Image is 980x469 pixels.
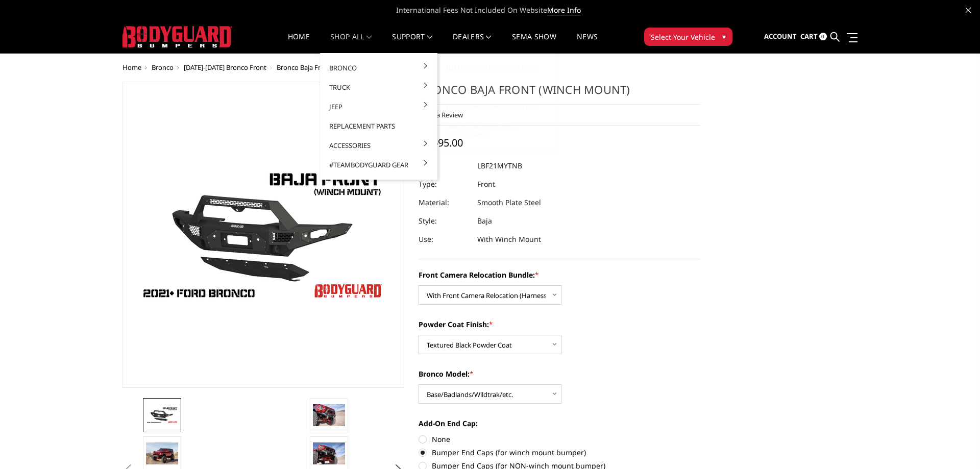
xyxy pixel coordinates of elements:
a: Support [392,33,432,53]
img: Bodyguard Ford Bronco [146,406,178,424]
a: More Info [547,5,581,15]
span: Account [764,32,797,41]
a: Home [288,33,310,53]
label: Bumper End Caps (for winch mount bumper) [419,447,700,458]
img: BODYGUARD BUMPERS [122,26,232,47]
span: 0 [819,33,827,40]
a: Replacement Parts [324,116,433,136]
label: Add-On End Cap: [419,418,700,429]
dd: With Winch Mount [477,230,541,249]
span: Select Your Vehicle [651,32,715,42]
dt: Material: [419,193,470,212]
a: Bodyguard Ford Bronco [122,82,404,388]
a: [DATE]-[DATE] Bronco Rear [442,78,551,97]
label: None [419,434,700,445]
label: Powder Coat Finish: [419,319,700,330]
a: [DATE]-[DATE] Bronco Steps [442,97,551,116]
a: Bronco [152,63,174,72]
a: Bronco [324,58,433,78]
a: News [577,33,598,53]
dd: Baja [477,212,492,230]
a: Dealers [453,33,492,53]
a: Account [764,23,797,51]
a: Cart 0 [800,23,827,51]
dt: Style: [419,212,470,230]
dd: Smooth Plate Steel [477,193,541,212]
dt: SKU: [419,157,470,175]
img: Bronco Baja Front (winch mount) [146,442,178,464]
dd: Front [477,175,495,193]
a: SEMA Show [512,33,556,53]
a: [DATE]-[DATE] Bronco Front [442,58,551,78]
a: [DATE]-[DATE] Bronco Front [184,63,266,72]
span: ▾ [722,31,726,42]
label: Bronco Model: [419,368,700,379]
img: Bronco Baja Front (winch mount) [313,404,345,426]
a: Truck [324,78,433,97]
dd: LBF21MYTNB [477,157,522,175]
a: shop all [330,33,372,53]
a: #TeamBodyguard Gear [324,155,433,175]
dt: Use: [419,230,470,249]
button: Select Your Vehicle [644,28,732,46]
a: Home [122,63,141,72]
a: Accessories [324,136,433,155]
dt: Type: [419,175,470,193]
h1: Bronco Baja Front (winch mount) [419,82,700,105]
img: Bronco Baja Front (winch mount) [313,442,345,464]
a: Jeep [324,97,433,116]
label: Front Camera Relocation Bundle: [419,269,700,280]
span: Bronco Baja Front (winch mount) [277,63,377,72]
span: Cart [800,32,818,41]
a: [DATE]-[DATE] Bronco Accessories [442,116,551,145]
